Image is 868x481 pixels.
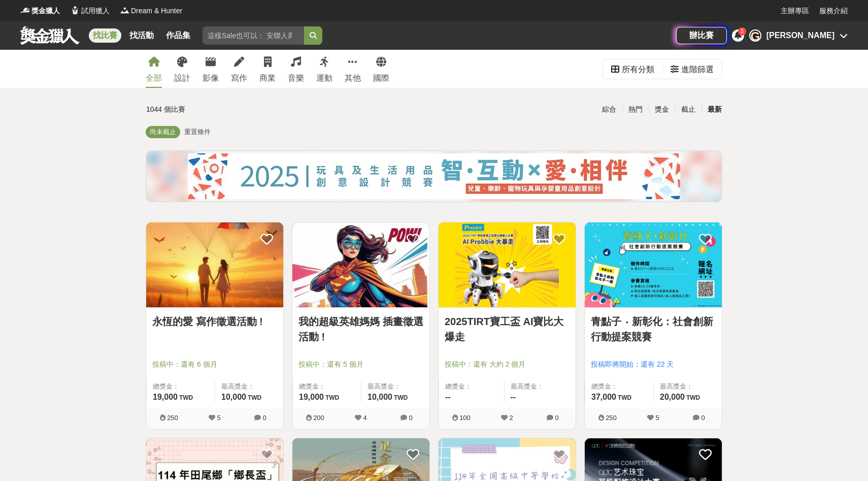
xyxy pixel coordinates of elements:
[188,153,680,199] img: 0b2d4a73-1f60-4eea-aee9-81a5fd7858a2.jpg
[153,381,209,392] span: 總獎金：
[363,414,366,422] span: 4
[511,393,516,401] span: --
[675,101,702,118] div: 截止
[259,50,276,88] a: 商業
[591,393,616,401] span: 37,000
[676,27,727,44] a: 辦比賽
[292,222,429,307] img: Cover Image
[368,393,392,401] span: 10,000
[298,359,423,370] span: 投稿中：還有 5 個月
[445,393,451,401] span: --
[162,28,194,43] a: 作品集
[511,381,570,392] span: 最高獎金：
[288,72,304,84] div: 音樂
[146,50,162,88] a: 全部
[591,359,716,370] span: 投稿即將開始：還有 22 天
[766,29,834,42] div: [PERSON_NAME]
[299,393,324,401] span: 19,000
[221,381,277,392] span: 最高獎金：
[445,359,570,370] span: 投稿中：還有 大約 2 個月
[741,28,744,34] span: 3
[591,381,647,392] span: 總獎金：
[174,72,190,84] div: 設計
[20,5,30,15] img: Logo
[394,394,408,401] span: TWD
[591,314,716,344] a: 青點子 ‧ 新彰化：社會創新行動提案競賽
[299,381,355,392] span: 總獎金：
[20,6,60,16] a: Logo獎金獵人
[179,394,193,401] span: TWD
[459,414,471,422] span: 100
[259,72,276,84] div: 商業
[167,414,178,422] span: 250
[152,314,277,329] a: 永恆的愛 寫作徵選活動 !
[217,414,220,422] span: 5
[120,6,182,16] a: LogoDream & Hunter
[445,381,498,392] span: 總獎金：
[509,414,513,422] span: 2
[555,414,558,422] span: 0
[345,72,361,84] div: 其他
[622,59,654,80] div: 所有分類
[701,414,705,422] span: 0
[203,50,219,88] a: 影像
[174,50,190,88] a: 設計
[373,72,389,84] div: 國際
[153,393,178,401] span: 19,000
[655,414,659,422] span: 5
[31,6,60,16] span: 獎金獵人
[221,393,246,401] span: 10,000
[146,72,162,84] div: 全部
[373,50,389,88] a: 國際
[622,101,649,118] div: 熱門
[298,314,423,344] a: 我的超級英雄媽媽 插畫徵選活動 !
[819,6,848,16] a: 服務介紹
[248,394,261,401] span: TWD
[649,101,675,118] div: 獎金
[681,59,714,80] div: 進階篩選
[231,72,247,84] div: 寫作
[81,6,110,16] span: 試用獵人
[131,6,182,16] span: Dream & Hunter
[368,381,423,392] span: 最高獎金：
[596,101,622,118] div: 綜合
[231,50,247,88] a: 寫作
[618,394,631,401] span: TWD
[262,414,266,422] span: 0
[409,414,412,422] span: 0
[606,414,617,422] span: 250
[152,359,277,370] span: 投稿中：還有 6 個月
[146,101,338,118] div: 1044 個比賽
[686,394,700,401] span: TWD
[70,6,110,16] a: Logo試用獵人
[288,50,304,88] a: 音樂
[313,414,324,422] span: 200
[70,5,80,15] img: Logo
[749,29,761,42] div: G
[150,128,176,136] span: 尚未截止
[585,222,722,307] img: Cover Image
[203,26,304,45] input: 這樣Sale也可以： 安聯人壽創意銷售法募集
[316,72,332,84] div: 運動
[203,72,219,84] div: 影像
[316,50,332,88] a: 運動
[184,128,211,136] span: 重置條件
[120,5,130,15] img: Logo
[325,394,339,401] span: TWD
[146,222,283,307] img: Cover Image
[660,393,685,401] span: 20,000
[125,28,158,43] a: 找活動
[702,101,728,118] div: 最新
[445,314,570,344] a: 2025TIRT寶工盃 AI寶比大爆走
[660,381,716,392] span: 最高獎金：
[89,28,121,43] a: 找比賽
[781,6,809,16] a: 主辦專區
[345,50,361,88] a: 其他
[439,222,576,307] img: Cover Image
